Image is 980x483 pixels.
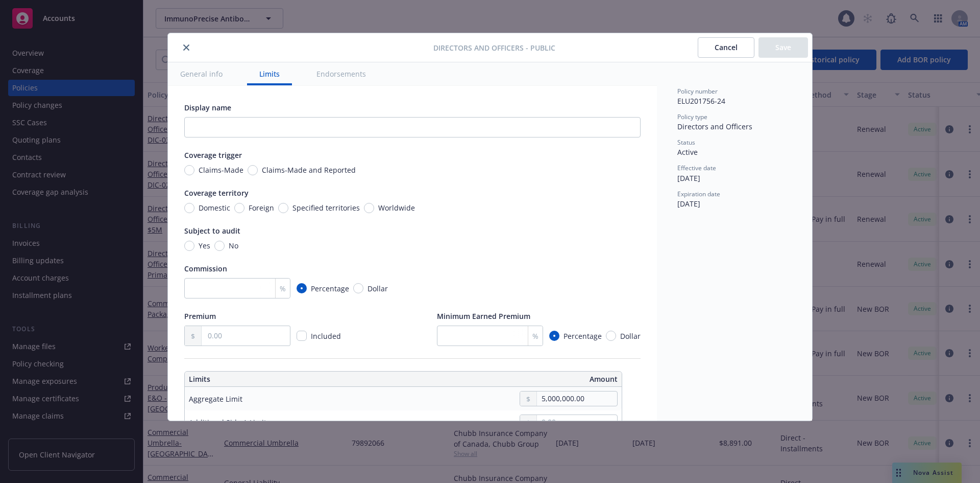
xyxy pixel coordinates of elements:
[563,331,602,341] span: Percentage
[247,62,292,85] button: Limits
[189,394,242,404] div: Aggregate Limit
[677,199,700,209] span: [DATE]
[311,283,349,294] span: Percentage
[229,240,238,251] span: No
[168,62,235,85] button: General info
[199,165,243,175] span: Claims-Made
[184,165,194,175] input: Claims-Made
[408,372,622,387] th: Amount
[378,202,415,213] span: Worldwide
[353,283,363,293] input: Dollar
[549,331,559,341] input: Percentage
[184,241,194,251] input: Yes
[199,240,210,251] span: Yes
[234,203,244,213] input: Foreign
[280,283,286,294] span: %
[184,311,216,321] span: Premium
[677,87,718,96] span: Policy number
[311,331,341,341] span: Included
[606,331,616,341] input: Dollar
[677,190,720,198] span: Expiration date
[180,41,192,54] button: close
[249,202,274,213] span: Foreign
[677,96,725,106] span: ELU201756-24
[367,283,388,294] span: Dollar
[297,283,307,293] input: Percentage
[184,188,249,198] span: Coverage territory
[677,138,695,147] span: Status
[537,392,617,406] input: 0.00
[184,264,227,273] span: Commission
[202,326,290,346] input: 0.00
[698,37,754,58] button: Cancel
[184,150,242,160] span: Coverage trigger
[248,165,258,175] input: Claims-Made and Reported
[262,165,356,175] span: Claims-Made and Reported
[677,147,698,157] span: Active
[537,415,617,429] input: 0.00
[278,203,288,213] input: Specified territories
[677,122,752,131] span: Directors and Officers
[214,241,225,251] input: No
[189,417,266,428] div: Additional Side A Limit
[677,164,716,172] span: Effective date
[620,331,641,341] span: Dollar
[184,226,240,236] span: Subject to audit
[433,42,555,53] span: Directors and Officers - Public
[677,173,700,183] span: [DATE]
[532,331,538,341] span: %
[292,202,360,213] span: Specified territories
[677,112,707,121] span: Policy type
[185,372,359,387] th: Limits
[364,203,374,213] input: Worldwide
[304,62,378,85] button: Endorsements
[184,103,231,112] span: Display name
[437,311,530,321] span: Minimum Earned Premium
[184,203,194,213] input: Domestic
[199,202,230,213] span: Domestic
